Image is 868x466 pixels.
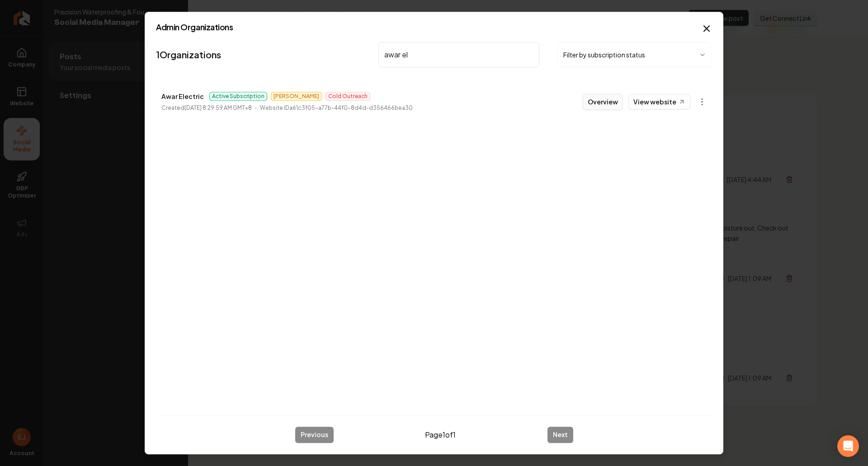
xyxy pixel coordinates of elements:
[209,92,267,101] span: Active Subscription
[425,429,456,440] span: Page 1 of 1
[161,91,204,102] p: Awar Electric
[583,94,623,110] button: Overview
[378,42,539,67] input: Search by name or ID
[271,92,322,101] span: [PERSON_NAME]
[260,104,413,113] p: Website ID a61c3f05-a77b-44f0-8d4d-d356466bea30
[325,92,370,101] span: Cold Outreach
[628,94,690,109] a: View website
[156,48,221,61] a: 1Organizations
[161,104,252,113] p: Created
[156,23,712,31] h2: Admin Organizations
[184,104,252,111] time: [DATE] 8:29:59 AM GMT+8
